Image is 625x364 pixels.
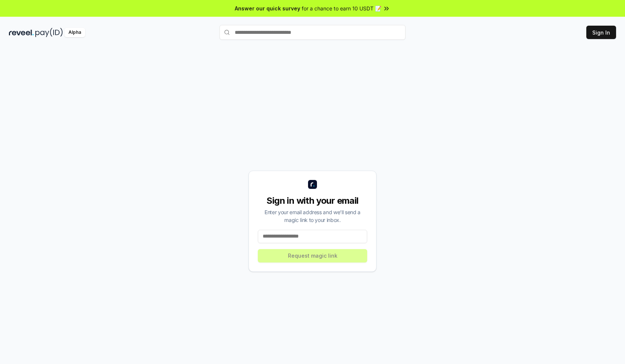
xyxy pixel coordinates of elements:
[302,4,381,12] span: for a chance to earn 10 USDT 📝
[235,4,300,12] span: Answer our quick survey
[258,208,367,224] div: Enter your email address and we’ll send a magic link to your inbox.
[308,180,317,189] img: logo_small
[258,195,367,207] div: Sign in with your email
[64,28,85,37] div: Alpha
[9,28,34,37] img: reveel_dark
[35,28,63,37] img: pay_id
[586,26,616,39] button: Sign In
